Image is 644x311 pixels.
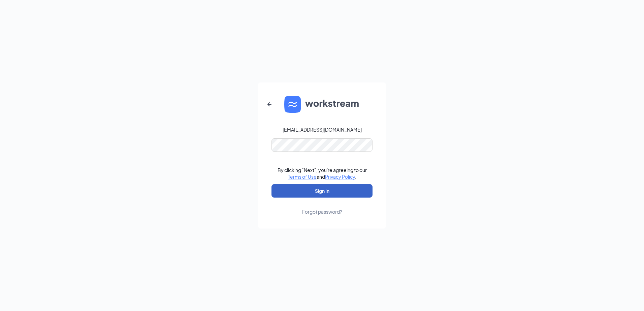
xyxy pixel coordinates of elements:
[325,174,355,180] a: Privacy Policy
[283,126,362,133] div: [EMAIL_ADDRESS][DOMAIN_NAME]
[284,96,360,113] img: WS logo and Workstream text
[265,100,273,108] svg: ArrowLeftNew
[302,208,342,215] div: Forgot password?
[278,167,367,180] div: By clicking "Next", you're agreeing to our and .
[261,96,278,112] button: ArrowLeftNew
[288,174,317,180] a: Terms of Use
[302,198,342,215] a: Forgot password?
[271,184,373,198] button: Sign In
